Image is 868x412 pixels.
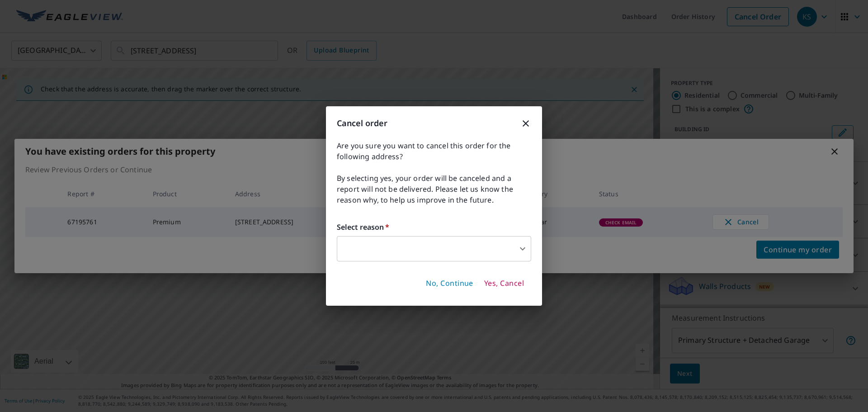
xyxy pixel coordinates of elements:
[337,222,531,232] label: Select reason
[481,276,528,291] button: Yes, Cancel
[337,173,531,205] span: By selecting yes, your order will be canceled and a report will not be delivered. Please let us k...
[422,276,477,291] button: No, Continue
[426,279,473,289] span: No, Continue
[484,279,524,289] span: Yes, Cancel
[337,117,531,129] h3: Cancel order
[337,140,531,162] span: Are you sure you want to cancel this order for the following address?
[337,236,531,261] div: ​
